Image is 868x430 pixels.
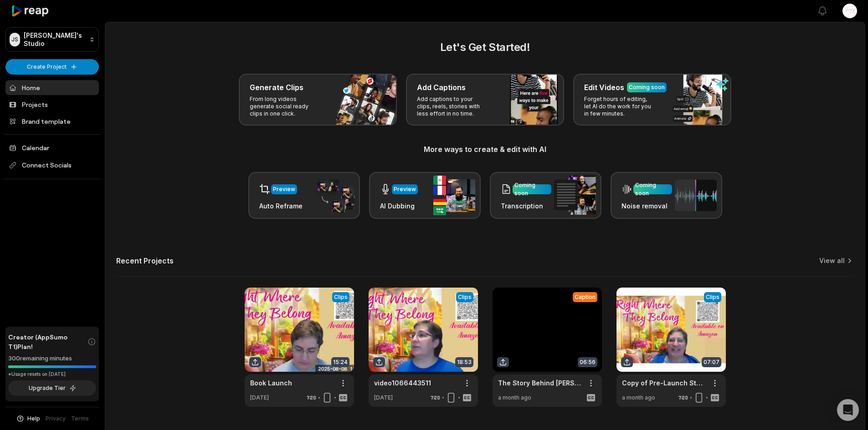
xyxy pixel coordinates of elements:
[374,378,431,388] a: video1066443511
[250,96,320,117] p: From long videos generate social ready clips in one click.
[27,415,40,423] span: Help
[8,354,96,363] div: 300 remaining minutes
[5,80,99,95] a: Home
[5,140,99,155] a: Calendar
[5,97,99,112] a: Projects
[259,201,303,211] h3: Auto Reframe
[250,378,292,388] a: Book Launch
[433,176,475,215] img: ai_dubbing.png
[675,180,717,211] img: noise_removal.png
[417,82,466,93] h3: Add Captions
[417,96,488,117] p: Add captions to your clips, reels, stories with less effort in no time.
[71,415,89,423] a: Terms
[584,96,655,117] p: Forget hours of editing, let AI do the work for you in few minutes.
[10,33,20,46] div: JS
[380,201,418,211] h3: AI Dubbing
[5,114,99,129] a: Brand template
[8,371,96,378] div: *Usage resets on [DATE]
[621,201,672,211] h3: Noise removal
[116,39,854,56] h2: Let's Get Started!
[8,380,96,396] button: Upgrade Tier
[116,256,174,265] h2: Recent Projects
[8,332,87,351] span: Creator (AppSumo T1) Plan!
[16,415,40,423] button: Help
[5,157,99,173] span: Connect Socials
[837,399,859,421] div: Open Intercom Messenger
[394,185,416,193] div: Preview
[273,185,295,193] div: Preview
[5,59,99,75] button: Create Project
[116,144,854,155] h3: More ways to create & edit with AI
[46,415,66,423] a: Privacy
[313,178,354,213] img: auto_reframe.png
[584,82,624,93] h3: Edit Videos
[501,201,551,211] h3: Transcription
[819,256,845,265] a: View all
[629,83,665,91] div: Coming soon
[498,378,582,388] a: The Story Behind [PERSON_NAME]
[622,378,706,388] a: Copy of Pre-Launch Start Day
[554,176,596,215] img: transcription.png
[250,82,303,93] h3: Generate Clips
[514,181,550,197] div: Coming soon
[635,181,670,197] div: Coming soon
[24,31,86,48] p: [PERSON_NAME]'s Studio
